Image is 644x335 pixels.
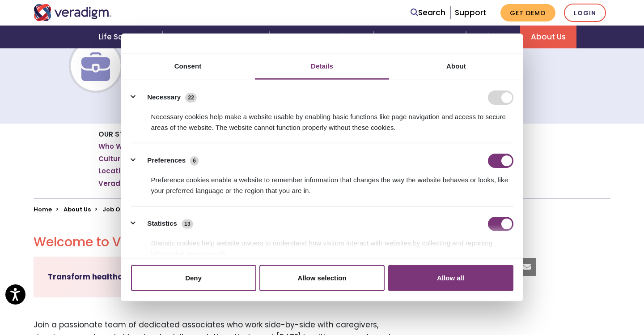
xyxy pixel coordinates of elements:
[131,153,204,167] button: Preferences (6)
[48,271,323,282] strong: Transform healthcare and enable smarter care for millions of people.
[121,54,255,80] a: Consent
[98,167,133,176] a: Locations
[98,142,141,151] a: Who We Are
[131,104,513,133] div: Necessary cookies help make a website usable by enabling basic functions like page navigation and...
[147,155,186,166] label: Preferences
[34,4,112,21] img: Veradigm logo
[466,26,520,48] a: Insights
[455,7,486,18] a: Support
[131,231,513,259] div: Statistic cookies help website owners to understand how visitors interact with websites by collec...
[388,265,513,291] button: Allow all
[411,7,445,19] a: Search
[255,54,389,80] a: Details
[389,54,523,80] a: About
[147,219,177,229] label: Statistics
[64,205,91,214] a: About Us
[131,216,199,231] button: Statistics (13)
[259,265,385,291] button: Allow selection
[564,4,606,22] a: Login
[162,26,269,48] a: Health Plans + Payers
[269,26,374,48] a: Healthcare Providers
[131,90,203,104] button: Necessary (22)
[98,155,167,163] a: Culture and Values
[520,26,576,48] a: About Us
[131,167,513,196] div: Preference cookies enable a website to remember information that changes the way the website beha...
[147,92,181,103] label: Necessary
[34,205,52,214] a: Home
[88,26,162,48] a: Life Sciences
[131,265,256,291] button: Deny
[98,179,165,188] a: Veradigm Network
[34,235,399,250] h2: Welcome to Veradigm
[374,26,466,48] a: Health IT Vendors
[500,4,555,21] a: Get Demo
